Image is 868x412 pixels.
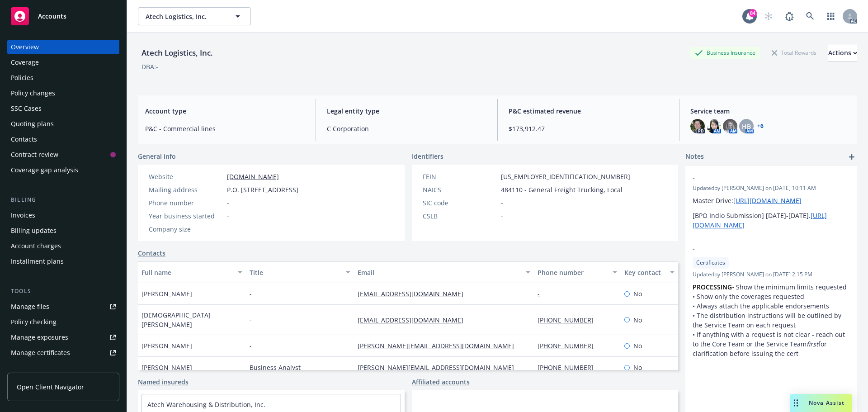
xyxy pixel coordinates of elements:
div: FEIN [423,172,497,181]
a: Quoting plans [7,117,119,131]
a: SSC Cases [7,101,119,116]
span: No [633,315,642,325]
div: Invoices [11,208,35,223]
a: Invoices [7,208,119,223]
img: photo [707,119,721,133]
span: HB [742,122,751,131]
a: Switch app [822,7,840,25]
a: - [538,289,547,298]
a: Manage certificates [7,346,119,360]
a: [URL][DOMAIN_NAME] [733,196,802,205]
div: DBA: - [142,62,158,71]
div: Policy checking [11,315,57,329]
span: Nova Assist [809,399,844,407]
span: Open Client Navigator [17,382,84,392]
span: Certificates [696,259,725,267]
div: Phone number [149,198,223,208]
span: - [501,198,503,208]
span: - [250,341,252,350]
span: No [633,363,642,372]
span: Updated by [PERSON_NAME] on [DATE] 10:11 AM [693,184,850,192]
a: [EMAIL_ADDRESS][DOMAIN_NAME] [358,289,471,298]
div: Key contact [624,268,665,277]
a: Billing updates [7,223,119,238]
button: Key contact [621,261,678,283]
div: Atech Logistics, Inc. [138,47,217,59]
div: Drag to move [790,394,802,412]
strong: PROCESSING [693,283,732,291]
a: Named insureds [138,377,189,387]
a: [PHONE_NUMBER] [538,316,601,324]
div: NAICS [423,185,497,194]
button: Atech Logistics, Inc. [138,7,251,25]
div: Email [358,268,520,277]
div: Manage exposures [11,330,68,345]
a: [PHONE_NUMBER] [538,363,601,372]
span: No [633,341,642,350]
div: Business Insurance [690,47,760,58]
div: SIC code [423,198,497,208]
span: C Corporation [327,124,486,133]
span: Legal entity type [327,106,486,116]
a: Affiliated accounts [412,377,470,387]
span: Manage exposures [7,330,119,345]
div: Account charges [11,239,61,253]
a: Accounts [7,4,119,29]
div: Full name [142,268,232,277]
span: P&C estimated revenue [509,106,668,116]
a: [PERSON_NAME][EMAIL_ADDRESS][DOMAIN_NAME] [358,341,521,350]
span: [PERSON_NAME] [142,289,192,298]
div: Billing updates [11,223,57,238]
a: Policies [7,71,119,85]
a: Installment plans [7,254,119,269]
span: Business Analyst [250,363,301,372]
div: Website [149,172,223,181]
div: Policy changes [11,86,55,100]
div: Manage claims [11,361,57,375]
span: Account type [145,106,305,116]
a: Policy changes [7,86,119,100]
button: Email [354,261,534,283]
span: Notes [685,152,704,162]
a: Coverage [7,55,119,70]
a: [PERSON_NAME][EMAIL_ADDRESS][DOMAIN_NAME] [358,363,521,372]
div: Manage certificates [11,346,70,360]
span: Service team [690,106,850,116]
div: Coverage gap analysis [11,163,78,177]
span: General info [138,152,176,161]
span: - [250,315,252,325]
a: [DOMAIN_NAME] [227,172,279,181]
button: Title [246,261,354,283]
div: Contract review [11,147,58,162]
span: [PERSON_NAME] [142,341,192,350]
a: Contract review [7,147,119,162]
button: Actions [828,44,857,62]
div: Billing [7,195,119,204]
p: • Show the minimum limits requested • Show only the coverages requested • Always attach the appli... [693,282,850,358]
div: Title [250,268,340,277]
img: photo [690,119,705,133]
p: Master Drive: [693,196,850,205]
span: Accounts [38,13,66,20]
span: - [693,173,826,183]
div: -CertificatesUpdatedby [PERSON_NAME] on [DATE] 2:15 PMPROCESSING• Show the minimum limits request... [685,237,857,365]
div: Quoting plans [11,117,54,131]
em: first [807,340,818,348]
a: Contacts [7,132,119,147]
div: Installment plans [11,254,64,269]
a: +6 [757,123,764,129]
div: 84 [749,9,757,17]
div: Overview [11,40,39,54]
a: Manage claims [7,361,119,375]
div: Mailing address [149,185,223,194]
span: No [633,289,642,298]
a: Report a Bug [780,7,798,25]
span: Updated by [PERSON_NAME] on [DATE] 2:15 PM [693,270,850,279]
div: Phone number [538,268,607,277]
span: - [501,211,503,221]
div: CSLB [423,211,497,221]
div: Manage files [11,299,49,314]
a: [EMAIL_ADDRESS][DOMAIN_NAME] [358,316,471,324]
span: P.O. [STREET_ADDRESS] [227,185,298,194]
